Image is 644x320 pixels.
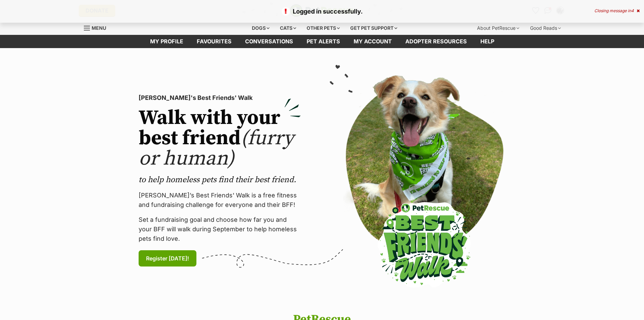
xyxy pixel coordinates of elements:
[238,35,300,48] a: conversations
[92,25,106,31] span: Menu
[190,35,238,48] a: Favourites
[139,93,301,103] p: [PERSON_NAME]'s Best Friends' Walk
[84,21,111,34] a: Menu
[300,35,347,48] a: Pet alerts
[472,21,524,35] div: About PetRescue
[139,191,301,210] p: [PERSON_NAME]’s Best Friends' Walk is a free fitness and fundraising challenge for everyone and t...
[345,21,402,35] div: Get pet support
[247,21,274,35] div: Dogs
[347,35,399,48] a: My account
[139,108,301,169] h2: Walk with your best friend
[139,250,196,266] a: Register [DATE]!
[275,21,301,35] div: Cats
[525,21,566,35] div: Good Reads
[146,254,189,262] span: Register [DATE]!
[139,126,294,171] span: (furry or human)
[139,174,301,185] p: to help homeless pets find their best friend.
[139,215,301,243] p: Set a fundraising goal and choose how far you and your BFF will walk during September to help hom...
[399,35,474,48] a: Adopter resources
[302,21,344,35] div: Other pets
[474,35,501,48] a: Help
[143,35,190,48] a: My profile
